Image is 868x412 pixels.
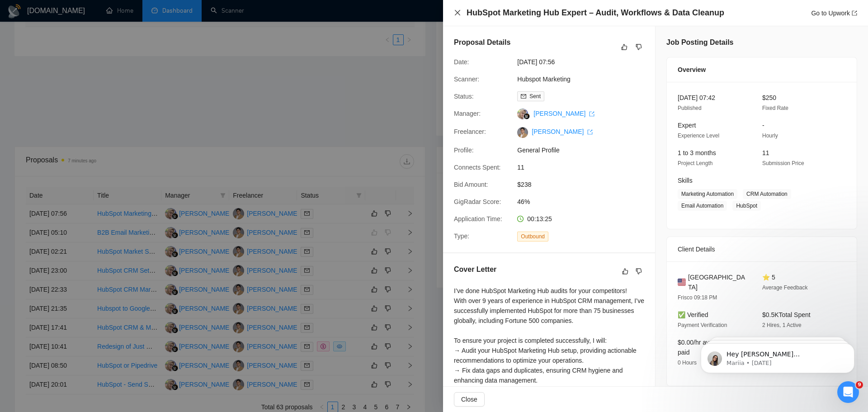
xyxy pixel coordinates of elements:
img: 🇺🇸 [678,277,686,287]
span: Payment Verification [678,322,727,328]
span: Email Automation [678,201,727,211]
span: Expert [678,122,696,129]
span: ✅ Verified [678,311,708,318]
a: [PERSON_NAME] export [532,128,593,135]
span: Freelancer: [454,128,486,135]
span: Hey [PERSON_NAME][EMAIL_ADDRESS][DOMAIN_NAME], Looks like your Upwork agency HubsPlanet ran out o... [39,26,156,150]
span: HubSpot [732,201,761,211]
button: like [619,42,630,52]
span: Project Length [678,160,712,166]
span: dislike [636,43,642,51]
span: mail [521,94,526,99]
a: Go to Upworkexport [811,9,857,17]
span: General Profile [517,145,653,155]
button: like [620,266,631,277]
a: [PERSON_NAME] export [533,110,594,117]
h5: Cover Letter [454,264,496,275]
span: 2 Hires, 1 Active [762,322,802,328]
span: Marketing Automation [678,189,737,199]
span: [DATE] 07:42 [678,94,715,101]
span: Fixed Rate [762,105,788,111]
button: Close [454,9,461,17]
span: $0.00/hr avg hourly rate paid [678,339,745,356]
span: Skills [678,177,693,184]
span: CRM Automation [743,189,791,199]
span: Experience Level [678,133,719,139]
h4: HubSpot Marketing Hub Expert – Audit, Workflows & Data Cleanup [467,7,724,19]
span: Manager: [454,110,481,117]
span: 0 Hours [678,360,697,366]
button: dislike [633,266,644,277]
span: 9 [856,381,863,388]
span: [GEOGRAPHIC_DATA] [688,272,748,292]
span: clock-circle [517,216,524,222]
iframe: Intercom live chat [837,381,859,403]
span: Profile: [454,147,474,154]
span: Status: [454,93,474,100]
span: Connects Spent: [454,164,501,171]
div: Client Details [678,237,846,261]
span: $238 [517,180,653,189]
span: export [589,111,594,117]
span: Scanner: [454,76,479,83]
span: ⭐ 5 [762,274,775,281]
span: 46% [517,197,653,207]
p: Message from Mariia, sent 1w ago [39,35,156,43]
span: - [762,122,764,129]
span: Bid Amount: [454,181,488,188]
span: Frisco 09:18 PM [678,294,717,301]
span: 1 to 3 months [678,149,716,156]
span: export [852,10,857,16]
span: Average Feedback [762,284,808,291]
span: Published [678,105,702,111]
span: Sent [529,93,541,99]
span: dislike [636,268,642,275]
span: GigRadar Score: [454,198,501,205]
span: $0.5K Total Spent [762,311,811,318]
span: Close [461,394,477,404]
span: 11 [762,149,769,156]
span: close [454,9,461,16]
img: c1GXWDYvW1g6O0SYbXx0R0FxXFjb90V1lJywe_k0aHFu_rGG5Xu5m9sEpH3EoINX5V [517,127,528,138]
span: Type: [454,232,469,240]
span: 11 [517,162,653,172]
span: Date: [454,58,469,66]
span: like [622,268,628,275]
span: 00:13:25 [527,215,552,223]
span: export [587,129,593,135]
button: dislike [633,42,644,52]
h5: Proposal Details [454,37,510,48]
h5: Job Posting Details [666,37,733,48]
img: gigradar-bm.png [524,113,530,119]
span: like [621,43,627,51]
span: [DATE] 07:56 [517,57,653,67]
a: Hubspot Marketing [517,76,571,83]
span: Overview [678,65,706,75]
button: Close [454,392,485,407]
span: Outbound [517,232,548,242]
span: $250 [762,94,776,101]
span: Hourly [762,133,778,139]
iframe: Intercom notifications message [687,324,868,388]
span: Application Time: [454,215,502,223]
span: Submission Price [762,160,804,166]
